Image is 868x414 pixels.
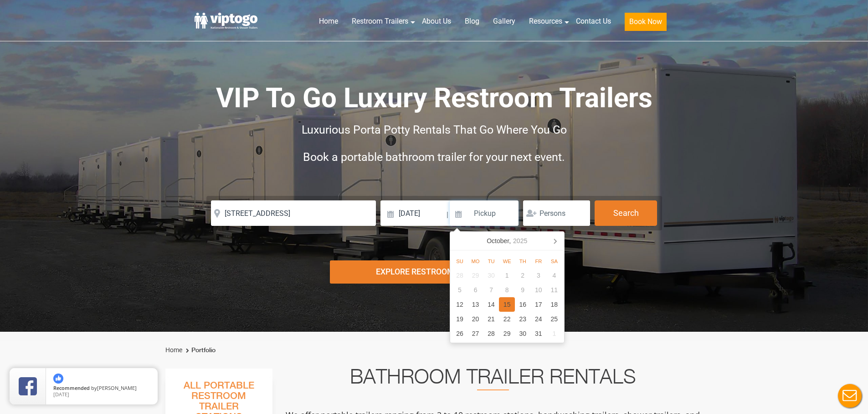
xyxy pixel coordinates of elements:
button: Search [595,200,657,226]
div: We [499,256,515,267]
button: Book Now [625,13,667,31]
a: About Us [415,11,458,31]
div: 4 [546,268,562,283]
div: Explore Restroom Trailers [330,260,538,284]
div: 10 [531,283,547,297]
div: 13 [467,297,483,312]
a: Blog [458,11,486,31]
div: 22 [499,312,515,326]
div: 7 [483,283,499,297]
li: Portfolio [184,345,216,356]
input: Pickup [450,200,519,226]
h2: Bathroom Trailer Rentals [285,369,701,390]
div: 30 [483,268,499,283]
div: Sa [546,256,562,267]
button: Live Chat [832,378,868,414]
div: Su [452,256,468,267]
div: 31 [531,326,547,341]
div: 11 [546,283,562,297]
div: 1 [499,268,515,283]
span: Recommended [53,384,90,391]
div: 21 [483,312,499,326]
div: 25 [546,312,562,326]
span: Luxurious Porta Potty Rentals That Go Where You Go [302,123,567,136]
a: Home [165,346,182,354]
a: Gallery [486,11,522,31]
a: Contact Us [569,11,618,31]
a: Restroom Trailers [345,11,415,31]
img: Review Rating [19,377,37,395]
span: [DATE] [53,391,69,398]
div: 16 [515,297,531,312]
div: 1 [546,326,562,341]
div: 30 [515,326,531,341]
div: Th [515,256,531,267]
div: 20 [467,312,483,326]
span: Book a portable bathroom trailer for your next event. [303,150,565,164]
span: VIP To Go Luxury Restroom Trailers [216,82,652,114]
span: [PERSON_NAME] [97,384,137,391]
span: | [447,200,448,229]
div: 29 [467,268,483,283]
div: 6 [467,283,483,297]
a: Book Now [618,11,673,36]
input: Delivery [380,200,446,226]
div: 28 [452,268,468,283]
div: 24 [531,312,547,326]
div: 26 [452,326,468,341]
div: 19 [452,312,468,326]
input: Where do you need your restroom? [211,200,376,226]
input: Persons [523,200,590,226]
a: Home [312,11,345,31]
div: 9 [515,283,531,297]
div: 27 [467,326,483,341]
div: 5 [452,283,468,297]
div: 15 [499,297,515,312]
div: Fr [531,256,547,267]
div: 29 [499,326,515,341]
div: 14 [483,297,499,312]
div: 28 [483,326,499,341]
div: 2 [515,268,531,283]
div: Tu [483,256,499,267]
a: Resources [522,11,569,31]
div: 18 [546,297,562,312]
div: 3 [531,268,547,283]
div: Mo [467,256,483,267]
img: thumbs up icon [53,374,63,384]
i: 2025 [513,235,527,246]
div: 12 [452,297,468,312]
div: 23 [515,312,531,326]
div: 17 [531,297,547,312]
div: October, [483,234,531,248]
span: by [53,385,150,392]
div: 8 [499,283,515,297]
